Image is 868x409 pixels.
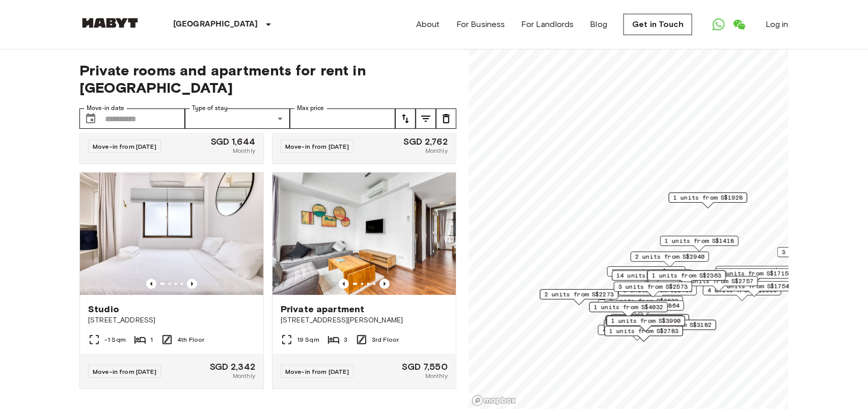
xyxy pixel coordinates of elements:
[93,368,156,375] span: Move-in from [DATE]
[680,276,758,292] div: Map marker
[297,335,319,344] span: 19 Sqm
[104,335,126,344] span: -1 Sqm
[719,269,789,278] span: 2 units from S$1715
[642,320,712,330] span: 1 units from S$3182
[211,137,255,146] span: SGD 1,644
[709,14,729,35] a: Open WhatsApp
[648,270,726,286] div: Map marker
[404,137,448,146] span: SGD 2,762
[777,247,856,263] div: Map marker
[456,18,505,31] a: For Business
[540,289,618,305] div: Map marker
[604,319,683,335] div: Map marker
[192,104,228,113] label: Type of stay
[607,266,686,282] div: Map marker
[703,285,781,301] div: Map marker
[660,236,739,252] div: Map marker
[285,368,349,375] span: Move-in from [DATE]
[545,290,614,299] span: 2 units from S$2273
[652,271,721,280] span: 1 units from S$2363
[233,146,255,155] span: Monthly
[233,371,255,380] span: Monthly
[589,302,668,318] div: Map marker
[729,14,749,35] a: Open WeChat
[616,271,689,280] span: 14 units from S$2348
[720,266,793,276] span: 16 units from S$1480
[612,267,681,276] span: 3 units from S$1764
[416,108,436,129] button: tune
[344,335,347,344] span: 3
[150,335,153,344] span: 1
[638,320,716,336] div: Map marker
[766,18,789,31] a: Log in
[379,279,390,289] button: Previous image
[684,277,753,286] span: 2 units from S$2757
[210,362,255,371] span: SGD 2,342
[618,285,697,301] div: Map marker
[590,18,608,31] a: Blog
[80,173,263,295] img: Marketing picture of unit SG-01-059-004-01
[79,62,456,96] span: Private rooms and apartments for rent in [GEOGRAPHIC_DATA]
[612,270,694,286] div: Map marker
[402,362,448,371] span: SGD 7,550
[79,172,264,389] a: Marketing picture of unit SG-01-059-004-01Previous imagePrevious imageStudio[STREET_ADDRESS]-1 Sq...
[631,252,709,267] div: Map marker
[416,18,440,31] a: About
[281,315,448,325] span: [STREET_ADDRESS][PERSON_NAME]
[372,335,399,344] span: 3rd Floor
[88,315,255,325] span: [STREET_ADDRESS]
[635,252,704,261] span: 2 units from S$2940
[618,282,688,291] span: 3 units from S$2573
[187,279,197,289] button: Previous image
[606,315,684,331] div: Map marker
[272,172,456,389] a: Marketing picture of unit SG-01-002-003-01Previous imagePrevious imagePrivate apartment[STREET_AD...
[87,104,124,113] label: Move-in date
[606,301,684,316] div: Map marker
[281,303,365,315] span: Private apartment
[472,395,517,406] a: Mapbox logo
[647,270,725,286] div: Map marker
[614,269,692,285] div: Map marker
[598,325,676,341] div: Map marker
[610,301,680,310] span: 1 units from S$3864
[603,325,672,335] span: 4 units from S$1680
[93,143,156,150] span: Move-in from [DATE]
[618,270,688,279] span: 3 units from S$3024
[673,193,743,202] span: 1 units from S$1928
[395,108,416,129] button: tune
[522,18,574,31] a: For Landlords
[606,316,685,332] div: Map marker
[80,108,101,129] button: Choose date
[79,18,141,28] img: Habyt
[647,270,726,286] div: Map marker
[611,314,689,330] div: Map marker
[665,236,734,246] span: 1 units from S$1418
[273,173,456,295] img: Marketing picture of unit SG-01-002-003-01
[88,303,119,315] span: Studio
[669,193,747,208] div: Map marker
[339,279,349,289] button: Previous image
[285,143,349,150] span: Move-in from [DATE]
[297,104,324,113] label: Max price
[436,108,456,129] button: tune
[607,316,685,332] div: Map marker
[716,266,798,282] div: Map marker
[614,282,692,297] div: Map marker
[146,279,156,289] button: Previous image
[623,14,692,35] a: Get in Touch
[425,371,448,380] span: Monthly
[177,335,204,344] span: 4th Floor
[605,326,683,342] div: Map marker
[782,248,851,257] span: 3 units from S$2036
[615,315,685,324] span: 1 units from S$3600
[611,316,681,325] span: 1 units from S$3990
[173,18,258,31] p: [GEOGRAPHIC_DATA]
[715,268,793,284] div: Map marker
[425,146,448,155] span: Monthly
[594,303,663,312] span: 1 units from S$4032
